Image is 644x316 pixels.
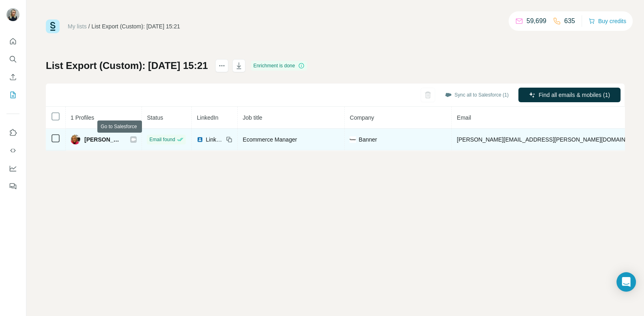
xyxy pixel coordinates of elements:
img: LinkedIn logo [197,136,203,143]
span: [PERSON_NAME] [84,135,122,144]
span: Banner [358,135,377,144]
li: / [88,22,90,30]
button: Feedback [6,179,19,193]
span: 1 Profiles [71,114,94,121]
span: Company [350,114,374,121]
div: Open Intercom Messenger [616,272,636,292]
button: Dashboard [6,161,19,176]
span: Status [147,114,163,121]
span: LinkedIn [197,114,218,121]
img: company-logo [350,136,356,143]
span: Ecommerce Manager [243,136,297,143]
button: My lists [6,88,19,102]
button: Enrich CSV [6,70,19,84]
span: LinkedIn [206,135,223,144]
div: Enrichment is done [251,61,307,71]
button: Use Surfe on LinkedIn [6,125,19,140]
button: Sync all to Salesforce (1) [439,89,514,101]
img: Avatar [6,8,19,21]
h1: List Export (Custom): [DATE] 15:21 [46,59,208,72]
button: actions [215,59,228,72]
img: Avatar [71,135,80,144]
button: Use Surfe API [6,143,19,158]
span: Job title [243,114,262,121]
a: My lists [68,23,87,30]
span: Email found [149,136,175,143]
span: Find all emails & mobiles (1) [539,91,610,99]
div: List Export (Custom): [DATE] 15:21 [92,22,180,30]
button: Buy credits [588,15,626,27]
button: Search [6,52,19,67]
p: 59,699 [526,16,546,26]
img: Surfe Logo [46,19,60,33]
button: Find all emails & mobiles (1) [518,88,620,102]
span: Email [457,114,471,121]
button: Quick start [6,34,19,49]
p: 635 [564,16,575,26]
